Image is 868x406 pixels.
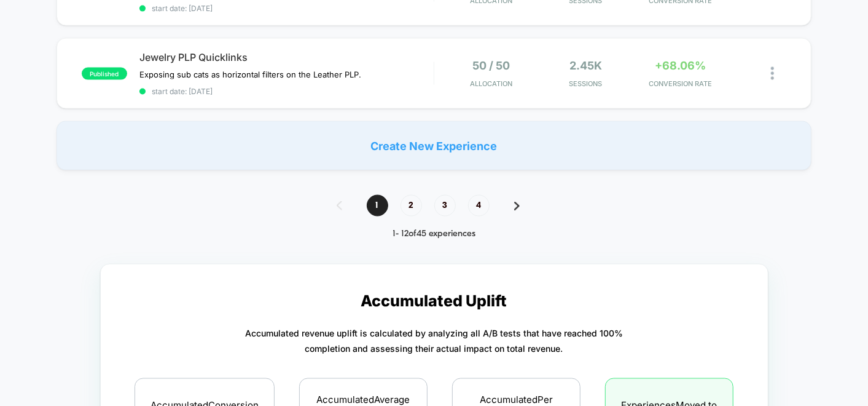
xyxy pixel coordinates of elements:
p: Accumulated Uplift [361,292,507,311]
span: 3 [434,195,456,217]
div: Create New Experience [57,121,811,170]
span: 2 [401,195,422,217]
span: 1 [367,195,388,217]
span: 50 / 50 [472,59,510,72]
span: start date: [DATE] [139,87,434,96]
span: published [82,68,127,80]
div: 1 - 12 of 45 experiences [324,229,544,239]
span: Exposing sub cats as horizontal filters on the Leather PLP. [139,70,364,79]
span: 2.45k [569,59,602,72]
span: CONVERSION RATE [636,79,725,88]
span: Jewelry PLP Quicklinks [139,51,434,63]
span: Allocation [470,79,512,88]
span: Sessions [541,79,630,88]
img: close [771,67,774,80]
p: Accumulated revenue uplift is calculated by analyzing all A/B tests that have reached 100% comple... [245,326,623,357]
span: 4 [468,195,490,217]
img: pagination forward [514,202,520,210]
span: start date: [DATE] [139,4,434,13]
span: +68.06% [655,59,706,72]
